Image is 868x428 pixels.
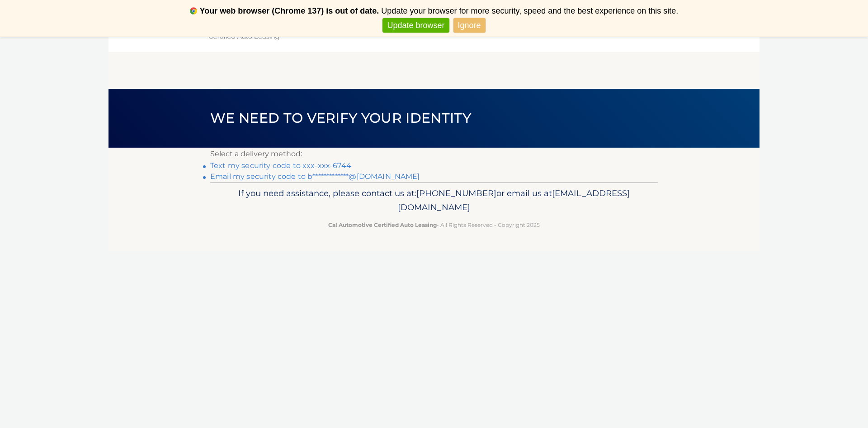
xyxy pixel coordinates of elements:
[216,220,652,230] p: - All Rights Reserved - Copyright 2025
[382,18,449,33] a: Update browser
[210,110,471,126] span: We need to verify your identity
[453,18,486,33] a: Ignore
[200,6,379,15] b: Your web browser (Chrome 137) is out of date.
[381,6,678,15] span: Update your browser for more security, speed and the best experience on this site.
[416,188,496,198] span: [PHONE_NUMBER]
[216,186,652,215] p: If you need assistance, please contact us at: or email us at
[210,148,658,160] p: Select a delivery method:
[328,221,437,228] strong: Cal Automotive Certified Auto Leasing
[210,161,351,170] a: Text my security code to xxx-xxx-6744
